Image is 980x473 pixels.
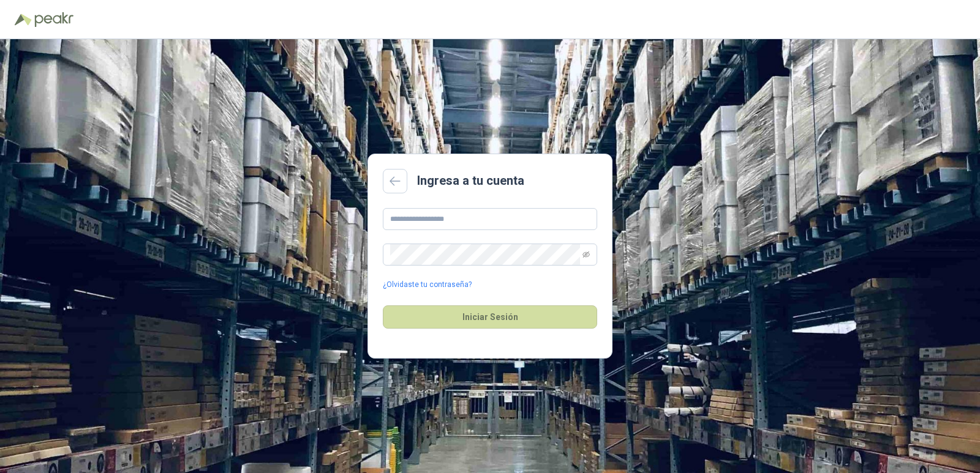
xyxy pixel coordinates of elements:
img: Logo [15,13,32,26]
h2: Ingresa a tu cuenta [417,171,524,190]
a: ¿Olvidaste tu contraseña? [383,279,472,291]
span: eye-invisible [582,251,590,258]
img: Peakr [34,12,73,27]
button: Iniciar Sesión [383,305,597,329]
